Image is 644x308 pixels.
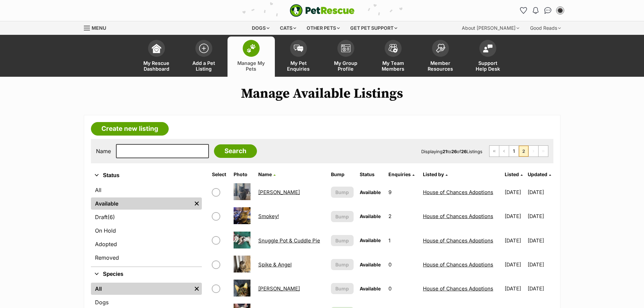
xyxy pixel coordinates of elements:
a: Listed by [423,171,448,177]
a: First page [490,146,499,157]
a: Removed [91,252,202,264]
img: logo-e224e6f780fb5917bec1dbf3a21bbac754714ae5b6737aabdf751b685950b380.svg [290,4,355,17]
strong: 21 [443,149,447,154]
a: Member Resources [417,37,464,77]
input: Search [214,144,257,158]
div: Good Reads [525,21,566,35]
a: [PERSON_NAME] [258,285,300,292]
span: Listed [505,171,519,177]
button: Species [91,270,202,279]
td: 9 [386,181,420,204]
span: Support Help Desk [473,60,503,72]
a: Support Help Desk [464,37,511,77]
a: Menu [84,21,111,33]
a: All [91,184,202,196]
a: Remove filter [192,197,202,210]
a: Page 1 [509,146,519,157]
div: Status [91,183,202,266]
a: House of Chances Adoptions [423,189,493,195]
span: Bump [335,189,349,196]
td: [DATE] [502,181,527,204]
span: Next page [529,146,538,157]
td: [DATE] [528,253,553,276]
a: PetRescue [290,4,355,17]
span: My Rescue Dashboard [141,60,172,72]
th: Photo [231,169,255,180]
span: Menu [92,25,106,31]
span: Name [258,171,272,177]
a: Add a Pet Listing [180,37,228,77]
span: My Team Members [378,60,408,72]
span: Available [360,262,381,267]
img: notifications-46538b983faf8c2785f20acdc204bb7945ddae34d4c08c2a6579f10ce5e182be.svg [533,7,538,14]
td: [DATE] [502,253,527,276]
a: House of Chances Adoptions [423,261,493,268]
img: member-resources-icon-8e73f808a243e03378d46382f2149f9095a855e16c252ad45f914b54edf8863c.svg [436,44,445,53]
img: help-desk-icon-fdf02630f3aa405de69fd3d07c3f3aa587a6932b1a1747fa1d2bba05be0121f9.svg [483,44,493,52]
label: Name [96,148,111,154]
ul: Account quick links [518,5,566,16]
button: Bump [331,235,354,246]
span: translation missing: en.admin.listings.index.attributes.enquiries [388,171,411,177]
button: Status [91,171,202,180]
td: [DATE] [528,277,553,300]
span: My Pet Enquiries [283,60,314,72]
span: (6) [108,213,115,221]
span: Available [360,189,381,195]
span: Last page [539,146,548,157]
a: Snuggle Pot & Cuddle Pie [258,237,320,244]
img: group-profile-icon-3fa3cf56718a62981997c0bc7e787c4b2cf8bcc04b72c1350f741eb67cf2f40e.svg [341,44,351,52]
td: [DATE] [502,277,527,300]
img: chat-41dd97257d64d25036548639549fe6c8038ab92f7586957e7f3b1b290dea8141.svg [544,7,551,14]
a: Conversations [543,5,553,16]
span: Available [360,213,381,219]
div: Dogs [247,21,274,35]
button: Notifications [530,5,541,16]
button: My account [555,5,566,16]
img: manage-my-pets-icon-02211641906a0b7f246fdf0571729dbe1e7629f14944591b6c1af311fb30b64b.svg [246,44,256,53]
span: Available [360,237,381,243]
span: Manage My Pets [236,60,266,72]
button: Bump [331,187,354,198]
a: Create new listing [91,122,169,136]
span: Listed by [423,171,444,177]
a: All [91,283,192,295]
span: Page 2 [519,146,528,157]
td: [DATE] [528,181,553,204]
td: [DATE] [528,205,553,228]
a: Name [258,171,276,177]
a: Remove filter [192,283,202,295]
strong: 26 [451,149,457,154]
th: Status [357,169,385,180]
a: House of Chances Adoptions [423,213,493,219]
a: My Pet Enquiries [275,37,322,77]
a: Favourites [518,5,529,16]
img: pet-enquiries-icon-7e3ad2cf08bfb03b45e93fb7055b45f3efa6380592205ae92323e6603595dc1f.svg [294,45,303,52]
a: House of Chances Adoptions [423,237,493,244]
div: Cats [275,21,301,35]
a: Draft [91,211,202,223]
img: Ebonny Williams profile pic [557,7,564,14]
nav: Pagination [489,145,548,157]
th: Select [209,169,230,180]
span: Bump [335,261,349,268]
img: add-pet-listing-icon-0afa8454b4691262ce3f59096e99ab1cd57d4a30225e0717b998d2c9b9846f56.svg [199,44,209,53]
span: Available [360,286,381,291]
div: About [PERSON_NAME] [457,21,524,35]
td: 0 [386,253,420,276]
a: House of Chances Adoptions [423,285,493,292]
button: Bump [331,259,354,270]
strong: 26 [461,149,467,154]
td: 2 [386,205,420,228]
div: Get pet support [345,21,402,35]
span: Updated [528,171,547,177]
span: Displaying to of Listings [421,149,482,154]
a: Spike & Angel [258,261,292,268]
a: Previous page [499,146,509,157]
span: Member Resources [425,60,456,72]
img: team-members-icon-5396bd8760b3fe7c0b43da4ab00e1e3bb1a5d9ba89233759b79545d2d3fc5d0d.svg [388,44,398,53]
td: [DATE] [502,205,527,228]
th: Bump [328,169,356,180]
button: Bump [331,283,354,294]
td: [DATE] [502,229,527,252]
